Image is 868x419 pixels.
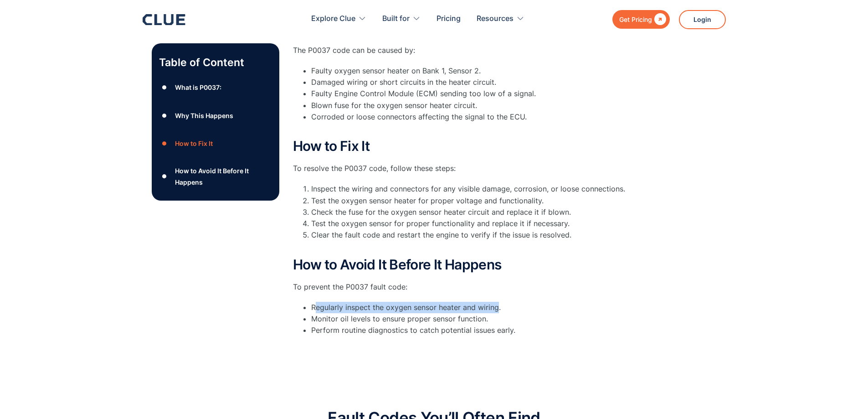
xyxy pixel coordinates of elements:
a: ●What is P0037: [159,81,272,94]
h2: How to Avoid It Before It Happens [293,257,657,272]
div: ● [159,109,170,123]
a: ●How to Fix It [159,137,272,150]
li: Faulty Engine Control Module (ECM) sending too low of a signal. [311,88,657,99]
div:  [652,14,666,25]
div: Built for [382,5,421,33]
li: Test the oxygen sensor heater for proper voltage and functionality. [311,195,657,207]
li: Test the oxygen sensor for proper functionality and replace it if necessary. [311,218,657,229]
a: ●How to Avoid It Before It Happens [159,165,272,188]
a: Login [679,10,726,29]
div: Explore Clue [311,5,366,33]
a: ●Why This Happens [159,109,272,123]
div: Built for [382,5,410,33]
div: ● [159,81,170,94]
li: Corroded or loose connectors affecting the signal to the ECU. [311,111,657,134]
p: To resolve the P0037 code, follow these steps: [293,163,657,174]
li: Blown fuse for the oxygen sensor heater circuit. [311,100,657,111]
li: Clear the fault code and restart the engine to verify if the issue is resolved. [311,229,657,252]
p: Table of Content [159,55,272,70]
div: Resources [477,5,524,33]
a: Get Pricing [612,10,670,29]
div: How to Avoid It Before It Happens [175,165,272,188]
li: Inspect the wiring and connectors for any visible damage, corrosion, or loose connections. [311,183,657,195]
div: Explore Clue [311,5,355,33]
div: ● [159,170,170,183]
p: The P0037 code can be caused by: [293,45,657,56]
a: Pricing [437,5,461,33]
li: Regularly inspect the oxygen sensor heater and wiring. [311,302,657,313]
div: Why This Happens [175,110,233,121]
li: Damaged wiring or short circuits in the heater circuit. [311,77,657,88]
li: Check the fuse for the oxygen sensor heater circuit and replace it if blown. [311,207,657,218]
p: To prevent the P0037 fault code: [293,281,657,293]
div: How to Fix It [175,138,213,150]
div: Get Pricing [619,14,652,25]
li: Faulty oxygen sensor heater on Bank 1, Sensor 2. [311,65,657,77]
div: What is P0037: [175,82,221,93]
div: ● [159,137,170,150]
li: Perform routine diagnostics to catch potential issues early. [311,325,657,336]
li: Monitor oil levels to ensure proper sensor function. [311,313,657,325]
h2: How to Fix It [293,139,657,154]
div: Resources [477,5,514,33]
